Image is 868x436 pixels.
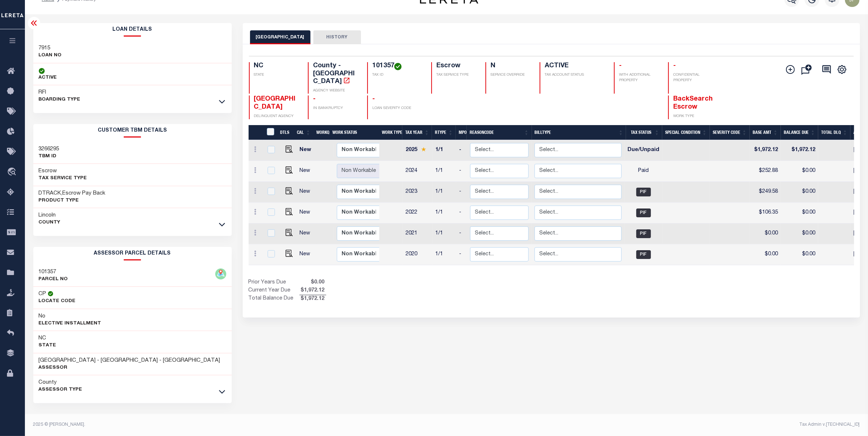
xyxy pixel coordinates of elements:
[249,279,299,287] td: Prior Years Due
[313,30,361,44] button: HISTORY
[625,161,662,182] td: Paid
[436,72,477,78] p: TAX SERVICE TYPE
[456,203,467,223] td: -
[456,244,467,265] td: -
[636,250,651,259] span: PIF
[262,125,277,140] th: &nbsp;
[33,23,232,37] h2: Loan Details
[545,72,605,78] p: TAX ACCOUNT STATUS
[33,124,232,138] h2: CUSTOMER TBM DETAILS
[39,168,87,175] h3: Escrow
[781,203,818,223] td: $0.00
[372,62,422,70] h4: 101357
[297,244,317,265] td: New
[532,125,626,140] th: BillType: activate to sort column ascending
[249,287,299,295] td: Current Year Due
[313,106,358,111] p: IN BANKRUPTCY
[781,161,818,182] td: $0.00
[619,72,659,83] p: WITH ADDITIONAL PROPERTY
[249,295,299,303] td: Total Balance Due
[39,89,81,96] h3: RFI
[39,298,76,305] p: Locate Code
[39,313,46,320] h3: No
[491,62,531,70] h4: N
[750,203,781,223] td: $106.35
[39,190,106,197] h3: DTRACK,Escrow Pay Back
[403,203,432,223] td: 2022
[39,342,56,349] p: State
[432,182,456,203] td: 1/1
[254,114,299,119] p: DELINQUENT AGENCY
[313,96,316,102] span: -
[432,223,456,244] td: 1/1
[254,96,296,110] span: [GEOGRAPHIC_DATA]
[372,72,422,78] p: TAX ID
[39,386,82,394] p: Assessor Type
[28,421,447,428] div: 2025 © [PERSON_NAME].
[456,125,467,140] th: MPO
[403,244,432,265] td: 2020
[710,125,750,140] th: Severity Code: activate to sort column ascending
[254,62,299,70] h4: NC
[636,229,651,238] span: PIF
[436,62,477,70] h4: Escrow
[313,125,329,140] th: WorkQ
[673,72,719,83] p: CONFIDENTIAL PROPERTY
[313,88,358,94] p: AGENCY WEBSITE
[781,182,818,203] td: $0.00
[432,203,456,223] td: 1/1
[626,125,662,140] th: Tax Status: activate to sort column ascending
[7,168,19,177] i: travel_explore
[750,161,781,182] td: $252.88
[39,146,59,153] h3: 3266295
[625,140,662,161] td: Due/Unpaid
[491,72,531,78] p: SERVICE OVERRIDE
[456,223,467,244] td: -
[299,295,326,303] span: $1,972.12
[39,357,220,364] h3: [GEOGRAPHIC_DATA] - [GEOGRAPHIC_DATA] - [GEOGRAPHIC_DATA]
[379,125,402,140] th: Work Type
[33,247,232,260] h2: ASSESSOR PARCEL DETAILS
[403,182,432,203] td: 2023
[467,125,532,140] th: ReasonCode: activate to sort column ascending
[39,45,62,52] h3: 7915
[545,62,605,70] h4: ACTIVE
[636,188,651,196] span: PIF
[299,287,326,295] span: $1,972.12
[452,421,860,428] div: Tax Admin v.[TECHNICAL_ID]
[818,125,850,140] th: Total DLQ: activate to sort column ascending
[750,223,781,244] td: $0.00
[39,379,82,386] h3: County
[456,182,467,203] td: -
[297,223,317,244] td: New
[673,63,676,69] span: -
[432,140,456,161] td: 1/1
[39,96,81,104] p: BOARDING TYPE
[673,114,719,119] p: WORK TYPE
[313,62,358,86] h4: County - [GEOGRAPHIC_DATA]
[421,147,426,152] img: Star.svg
[39,175,87,182] p: Tax Service Type
[277,125,294,140] th: DTLS
[39,197,106,204] p: Product Type
[297,182,317,203] td: New
[297,203,317,223] td: New
[294,125,313,140] th: CAL: activate to sort column ascending
[39,268,68,276] h3: 101357
[39,52,62,59] p: LOAN NO
[750,140,781,161] td: $1,972.12
[750,182,781,203] td: $249.58
[372,106,422,111] p: LOAN SEVERITY CODE
[250,30,310,44] button: [GEOGRAPHIC_DATA]
[636,208,651,217] span: PIF
[39,153,59,160] p: TBM ID
[403,223,432,244] td: 2021
[372,96,375,102] span: -
[299,279,326,287] span: $0.00
[329,125,379,140] th: Work Status
[254,72,299,78] p: STATE
[750,244,781,265] td: $0.00
[781,140,818,161] td: $1,972.12
[39,276,68,283] p: PARCEL NO
[781,244,818,265] td: $0.00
